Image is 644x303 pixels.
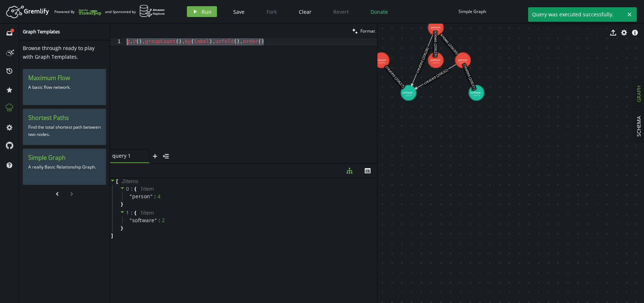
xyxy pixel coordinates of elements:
[28,122,101,140] p: Find the total shortest path between two nodes.
[23,45,95,60] span: Browse through ready to play with Graph Templates.
[405,94,412,97] tspan: (20623)
[371,8,388,15] span: Donate
[131,209,133,216] span: :
[54,5,101,18] div: Powered By
[134,209,136,216] span: {
[150,193,153,200] span: "
[23,28,60,35] span: Graph Templates
[458,58,468,62] tspan: person
[134,186,136,192] span: {
[615,6,639,17] button: Sign In
[140,185,154,192] span: 1 item
[470,91,482,95] tspan: softwar...
[433,31,438,57] text: knows (20629)
[228,6,250,17] button: Save
[28,114,101,122] h3: Shortest Paths
[202,8,212,15] span: Run
[365,6,393,17] button: Donate
[154,193,156,200] span: :
[261,6,283,17] button: Fork
[110,38,125,45] div: 1
[132,217,155,224] span: software
[187,6,217,17] button: Run
[162,217,165,224] div: 2
[159,217,160,224] span: :
[130,193,132,200] span: "
[402,91,415,95] tspan: softwar...
[28,74,101,82] h3: Maximum Flow
[378,61,385,64] tspan: (20603)
[233,8,244,15] span: Save
[459,9,486,14] div: Simple Graph
[473,94,480,97] tspan: (20619)
[293,6,317,17] button: Clear
[158,193,160,200] div: 4
[155,217,157,224] span: "
[120,225,123,231] span: }
[635,86,642,102] span: GRAPH
[28,82,101,93] p: A basic flow network.
[432,61,439,64] tspan: (20615)
[28,162,101,173] p: A really Basic Relationship Graph.
[333,8,349,15] span: Revert
[528,7,624,22] span: Query was executed successfully.
[140,209,154,216] span: 1 item
[377,58,386,62] tspan: person
[122,178,138,184] span: 2 item s
[110,232,113,239] span: ]
[299,8,311,15] span: Clear
[116,178,118,184] span: [
[105,5,165,18] div: and Sponsored by
[112,152,141,159] span: query 1
[131,186,133,192] span: :
[132,193,150,200] span: person
[459,61,466,64] tspan: (20611)
[28,154,101,162] h3: Simple Graph
[120,201,123,207] span: }
[350,24,377,38] button: Format
[126,185,129,192] span: 0
[130,217,132,224] span: "
[328,6,354,17] button: Revert
[635,116,642,137] span: SCHEMA
[126,209,129,216] span: 1
[139,5,165,17] img: AWS Neptune
[360,28,375,34] span: Format
[267,8,277,15] span: Fork
[431,58,440,62] tspan: person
